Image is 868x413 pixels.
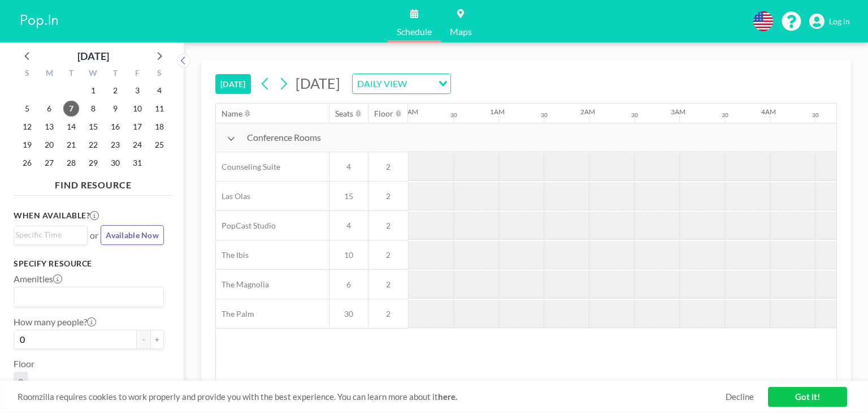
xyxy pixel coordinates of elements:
span: Las Olas [216,191,250,201]
span: The Ibis [216,250,249,260]
div: Search for option [14,226,87,243]
span: Thursday, October 16, 2025 [107,119,123,135]
span: 2 [368,221,408,231]
button: [DATE] [215,74,251,94]
span: Friday, October 3, 2025 [129,83,145,98]
span: Friday, October 17, 2025 [129,119,145,135]
span: Maps [450,27,472,36]
span: Wednesday, October 1, 2025 [85,83,101,98]
span: Tuesday, October 28, 2025 [63,155,79,171]
div: Floor [374,109,393,119]
span: 2 [368,309,408,319]
span: Friday, October 24, 2025 [129,137,145,153]
label: Floor [14,358,34,369]
a: here. [438,392,457,402]
input: Search for option [15,290,157,304]
div: 4AM [761,107,776,116]
span: Sunday, October 12, 2025 [19,119,35,135]
span: The Magnolia [216,279,269,290]
div: 12AM [400,107,418,116]
div: T [60,67,83,81]
button: Available Now [101,225,164,245]
span: 30 [329,309,368,319]
span: 2 [368,162,408,172]
span: Tuesday, October 14, 2025 [63,119,79,135]
span: The Palm [216,309,254,319]
span: 6 [329,279,368,290]
span: Thursday, October 9, 2025 [107,101,123,117]
input: Search for option [410,76,432,91]
div: 30 [631,111,638,119]
span: DAILY VIEW [355,76,409,91]
label: How many people? [14,316,96,328]
span: Tuesday, October 21, 2025 [63,137,79,153]
div: M [38,67,60,81]
span: Friday, October 10, 2025 [129,101,145,117]
span: Thursday, October 23, 2025 [107,137,123,153]
div: Search for option [353,74,450,93]
div: F [126,67,148,81]
span: 2 [368,279,408,290]
span: Roomzilla requires cookies to work properly and provide you with the best experience. You can lea... [18,392,726,402]
span: Monday, October 20, 2025 [41,137,57,153]
div: S [16,67,38,81]
label: Amenities [14,273,62,285]
a: Got it! [768,387,847,407]
span: Conference Rooms [247,132,321,143]
span: Available Now [106,230,159,240]
span: 2 [18,376,23,387]
span: Schedule [397,27,432,36]
span: 2 [368,250,408,260]
div: 3AM [671,107,685,116]
span: Thursday, October 30, 2025 [107,155,123,171]
span: Saturday, October 11, 2025 [151,101,167,117]
div: S [148,67,170,81]
span: Log in [829,16,850,27]
span: PopCast Studio [216,221,276,231]
a: Log in [809,14,850,29]
button: - [137,330,150,349]
span: 10 [329,250,368,260]
div: 1AM [490,107,505,116]
span: Counseling Suite [216,162,280,172]
span: Sunday, October 26, 2025 [19,155,35,171]
div: Search for option [14,287,163,307]
span: Saturday, October 4, 2025 [151,83,167,98]
h3: Specify resource [14,259,164,269]
span: Monday, October 6, 2025 [41,101,57,117]
div: T [104,67,126,81]
span: Thursday, October 2, 2025 [107,83,123,98]
span: Wednesday, October 15, 2025 [85,119,101,135]
div: 30 [541,111,548,119]
div: 30 [450,111,457,119]
span: Wednesday, October 8, 2025 [85,101,101,117]
h4: FIND RESOURCE [14,175,173,191]
button: + [150,330,164,349]
div: 30 [812,111,819,119]
span: 4 [329,162,368,172]
div: Name [222,109,242,119]
span: or [90,230,98,241]
div: 30 [722,111,728,119]
span: Friday, October 31, 2025 [129,155,145,171]
div: W [83,67,105,81]
div: 2AM [580,107,595,116]
span: 2 [368,191,408,201]
span: Sunday, October 19, 2025 [19,137,35,153]
span: Saturday, October 25, 2025 [151,137,167,153]
div: [DATE] [77,48,109,64]
span: Wednesday, October 22, 2025 [85,137,101,153]
span: Monday, October 13, 2025 [41,119,57,135]
span: Sunday, October 5, 2025 [19,101,35,117]
div: Seats [335,109,353,119]
span: 4 [329,221,368,231]
span: Tuesday, October 7, 2025 [63,101,79,117]
span: 15 [329,191,368,201]
img: organization-logo [18,10,61,33]
span: Wednesday, October 29, 2025 [85,155,101,171]
input: Search for option [15,229,81,241]
span: Saturday, October 18, 2025 [151,119,167,135]
a: Decline [726,392,754,402]
span: [DATE] [296,75,340,92]
span: Monday, October 27, 2025 [41,155,57,171]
